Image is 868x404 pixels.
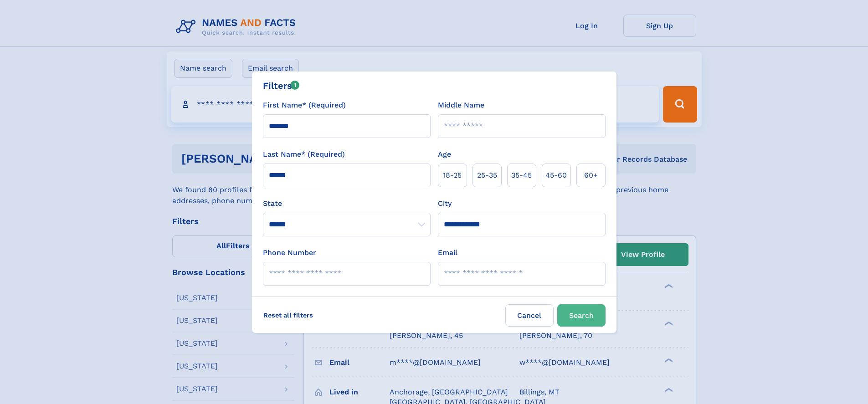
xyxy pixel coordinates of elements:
label: Phone Number [263,247,316,258]
span: 60+ [584,170,598,181]
label: Middle Name [438,100,484,111]
span: 45‑60 [545,170,567,181]
label: State [263,198,431,209]
div: Filters [263,79,300,92]
span: 25‑35 [477,170,497,181]
label: City [438,198,452,209]
label: Reset all filters [257,304,319,326]
span: 35‑45 [511,170,532,181]
label: Email [438,247,457,258]
label: Last Name* (Required) [263,149,345,160]
label: Age [438,149,451,160]
label: First Name* (Required) [263,100,346,111]
label: Cancel [505,304,554,327]
span: 18‑25 [443,170,462,181]
button: Search [557,304,606,327]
